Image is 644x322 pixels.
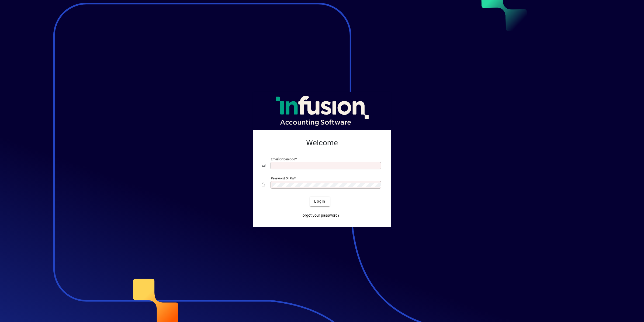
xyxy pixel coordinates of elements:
[271,157,295,161] mat-label: Email or Barcode
[310,197,330,206] button: Login
[298,211,342,220] a: Forgot your password?
[314,199,325,204] span: Login
[271,176,294,180] mat-label: Password or Pin
[262,138,382,147] h2: Welcome
[300,213,340,218] span: Forgot your password?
